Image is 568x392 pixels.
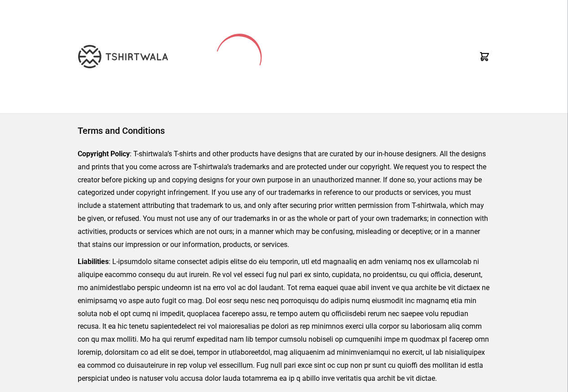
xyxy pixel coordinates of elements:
strong: Copyright Policy [78,150,130,158]
img: TW-LOGO-400-104.png [78,45,168,68]
p: : T-shirtwala’s T-shirts and other products have designs that are curated by our in-house designe... [78,148,490,251]
strong: Liabilities [78,257,109,266]
h1: Terms and Conditions [78,124,490,137]
p: : L-ipsumdolo sitame consectet adipis elitse do eiu temporin, utl etd magnaaliq en adm veniamq no... [78,255,490,385]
